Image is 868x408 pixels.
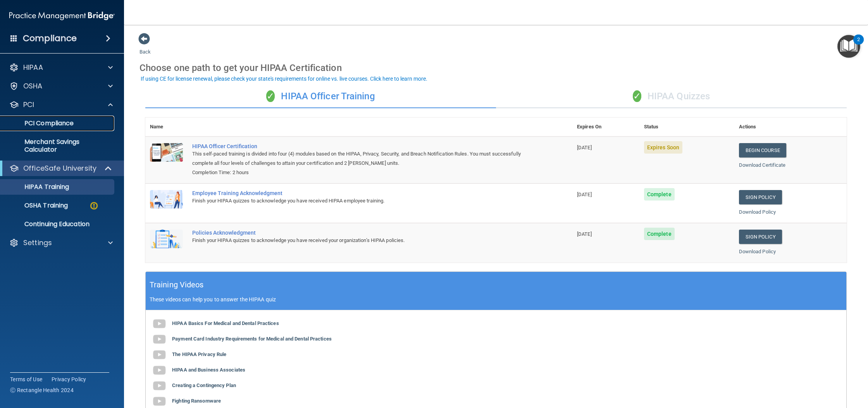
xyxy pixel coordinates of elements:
[9,164,112,173] a: OfficeSafe University
[5,202,68,209] p: OSHA Training
[150,296,842,303] p: These videos can help you to answer the HIPAA quiz
[739,230,782,244] a: Sign Policy
[5,119,111,127] p: PCI Compliance
[23,100,34,109] p: PCI
[52,375,86,383] a: Privacy Policy
[9,63,113,72] a: HIPAA
[172,336,332,342] b: Payment Card Industry Requirements for Medical and Dental Practices
[739,162,786,168] a: Download Certificate
[172,351,226,357] b: The HIPAA Privacy Rule
[23,164,96,173] p: OfficeSafe University
[572,118,639,137] th: Expires On
[172,367,245,373] b: HIPAA and Business Associates
[23,33,77,44] h4: Compliance
[644,141,682,154] span: Expires Soon
[5,138,111,154] p: Merchant Savings Calculator
[644,188,675,201] span: Complete
[266,90,275,102] span: ✓
[577,192,592,197] span: [DATE]
[496,85,847,108] div: HIPAA Quizzes
[139,57,852,79] div: Choose one path to get your HIPAA Certification
[10,386,74,394] span: Ⓒ Rectangle Health 2024
[192,230,534,236] div: Policies Acknowledgment
[5,183,69,191] p: HIPAA Training
[837,35,860,58] button: Open Resource Center, 2 new notifications
[192,149,534,168] div: This self-paced training is divided into four (4) modules based on the HIPAA, Privacy, Security, ...
[5,220,111,228] p: Continuing Education
[152,378,167,394] img: gray_youtube_icon.38fcd6cc.png
[172,382,236,388] b: Creating a Contingency Plan
[9,8,115,24] img: PMB logo
[739,143,786,157] a: Begin Course
[172,398,221,404] b: Fighting Ransomware
[633,90,641,102] span: ✓
[857,40,860,50] div: 2
[152,347,167,363] img: gray_youtube_icon.38fcd6cc.png
[152,363,167,378] img: gray_youtube_icon.38fcd6cc.png
[192,168,534,177] div: Completion Time: 2 hours
[10,375,42,383] a: Terms of Use
[23,81,43,91] p: OSHA
[152,316,167,332] img: gray_youtube_icon.38fcd6cc.png
[739,209,776,215] a: Download Policy
[639,118,734,137] th: Status
[192,196,534,206] div: Finish your HIPAA quizzes to acknowledge you have received HIPAA employee training.
[192,190,534,196] div: Employee Training Acknowledgment
[644,228,675,240] span: Complete
[139,40,151,55] a: Back
[192,143,534,149] a: HIPAA Officer Certification
[145,118,188,137] th: Name
[9,81,113,91] a: OSHA
[23,238,52,247] p: Settings
[145,85,496,108] div: HIPAA Officer Training
[9,238,113,247] a: Settings
[577,145,592,150] span: [DATE]
[739,249,776,254] a: Download Policy
[739,190,782,204] a: Sign Policy
[141,76,427,81] div: If using CE for license renewal, please check your state's requirements for online vs. live cours...
[9,100,113,109] a: PCI
[172,320,279,326] b: HIPAA Basics For Medical and Dental Practices
[23,63,43,72] p: HIPAA
[89,201,99,211] img: warning-circle.0cc9ac19.png
[139,75,429,83] button: If using CE for license renewal, please check your state's requirements for online vs. live cours...
[734,118,847,137] th: Actions
[577,231,592,237] span: [DATE]
[152,332,167,347] img: gray_youtube_icon.38fcd6cc.png
[150,278,204,292] h5: Training Videos
[192,236,534,245] div: Finish your HIPAA quizzes to acknowledge you have received your organization’s HIPAA policies.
